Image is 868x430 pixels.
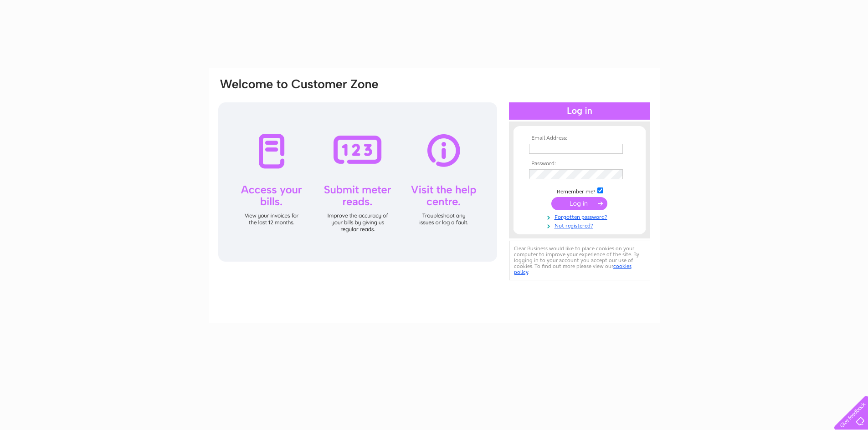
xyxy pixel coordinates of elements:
[527,186,632,195] td: Remember me?
[527,161,632,167] th: Password:
[529,221,632,229] a: Not registered?
[514,263,632,275] a: cookies policy
[529,212,632,221] a: Forgotten password?
[527,135,632,142] th: Email Address:
[509,241,650,280] div: Clear Business would like to place cookies on your computer to improve your experience of the sit...
[551,197,607,210] input: Submit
